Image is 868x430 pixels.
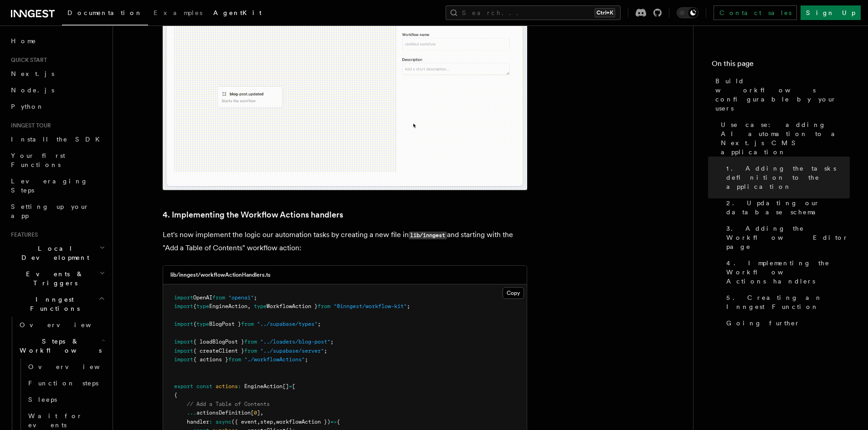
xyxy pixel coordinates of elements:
[193,348,244,354] span: { createClient }
[330,339,334,345] span: ;
[187,410,196,416] span: ...
[282,383,289,390] span: []
[257,419,260,425] span: ,
[7,295,98,313] span: Inngest Functions
[196,410,254,416] span: actionsDefinition[
[7,33,107,49] a: Home
[11,86,54,94] span: Node.js
[7,122,51,129] span: Inngest tour
[276,419,330,425] span: workflowAction })
[723,220,850,255] a: 3. Adding the Workflow Editor page
[726,164,850,191] span: 1. Adding the tasks definition to the application
[228,294,254,301] span: "openai"
[260,419,273,425] span: step
[726,293,850,311] span: 5. Creating an Inngest Function
[712,73,850,116] a: Build workflows configurable by your users
[193,339,244,345] span: { loadBlogPost }
[7,173,107,198] a: Leveraging Steps
[409,232,447,239] code: lib/inngest
[196,321,209,327] span: type
[244,348,257,354] span: from
[260,410,263,416] span: ,
[257,410,260,416] span: ]
[174,348,193,354] span: import
[260,348,324,354] span: "../supabase/server"
[174,339,193,345] span: import
[148,3,208,25] a: Examples
[717,116,850,160] a: Use case: adding AI automation to a Next.js CMS application
[62,3,148,25] a: Documentation
[174,303,193,309] span: import
[163,208,343,221] a: 4. Implementing the Workflow Actions handlers
[212,294,225,301] span: from
[7,240,107,266] button: Local Development
[244,356,305,363] span: "./workflowActions"
[446,5,621,20] button: Search...Ctrl+K
[503,287,524,299] button: Copy
[247,303,251,309] span: ,
[196,303,209,309] span: type
[254,294,257,301] span: ;
[209,321,241,327] span: BlogPost }
[723,255,850,289] a: 4. Implementing the Workflow Actions handlers
[11,203,89,219] span: Setting up your app
[25,391,107,408] a: Sleeps
[67,9,143,16] span: Documentation
[11,177,88,194] span: Leveraging Steps
[16,333,107,359] button: Steps & Workflows
[7,98,107,115] a: Python
[244,383,282,390] span: EngineAction
[715,76,850,113] span: Build workflows configurable by your users
[712,58,850,73] h4: On this page
[216,383,238,390] span: actions
[216,419,231,425] span: async
[238,383,241,390] span: :
[20,321,113,329] span: Overview
[174,321,193,327] span: import
[193,294,212,301] span: OpenAI
[28,363,122,370] span: Overview
[163,228,527,254] p: Let's now implement the logic our automation tasks by creating a new file in and starting with th...
[170,271,271,278] h3: lib/inngest/workflowActionHandlers.ts
[7,131,107,147] a: Install the SDK
[231,419,257,425] span: ({ event
[16,337,102,355] span: Steps & Workflows
[254,410,257,416] span: 0
[28,396,57,403] span: Sleeps
[11,103,44,110] span: Python
[7,147,107,173] a: Your first Functions
[25,359,107,375] a: Overview
[11,136,105,143] span: Install the SDK
[174,356,193,363] span: import
[7,56,47,64] span: Quick start
[196,383,212,390] span: const
[174,392,177,398] span: {
[254,303,267,309] span: type
[7,269,99,288] span: Events & Triggers
[11,70,54,77] span: Next.js
[209,419,212,425] span: :
[187,419,209,425] span: handler
[318,321,321,327] span: ;
[174,383,193,390] span: export
[7,66,107,82] a: Next.js
[726,319,800,328] span: Going further
[154,9,202,16] span: Examples
[7,198,107,224] a: Setting up your app
[208,3,267,25] a: AgentKit
[407,303,410,309] span: ;
[677,7,699,18] button: Toggle dark mode
[318,303,330,309] span: from
[193,356,228,363] span: { actions }
[213,9,262,16] span: AgentKit
[11,152,65,168] span: Your first Functions
[7,82,107,98] a: Node.js
[16,317,107,333] a: Overview
[801,5,861,20] a: Sign Up
[187,401,270,407] span: // Add a Table of Contents
[7,231,38,238] span: Features
[28,379,98,387] span: Function steps
[726,258,850,286] span: 4. Implementing the Workflow Actions handlers
[723,315,850,331] a: Going further
[209,303,247,309] span: EngineAction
